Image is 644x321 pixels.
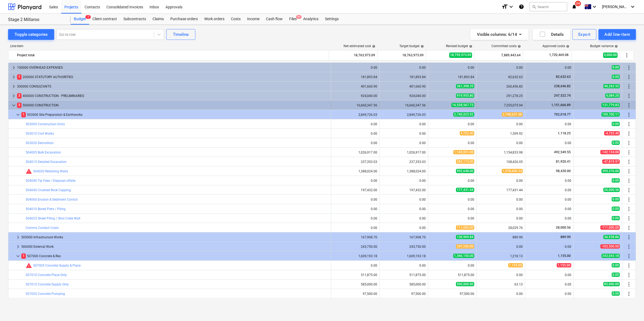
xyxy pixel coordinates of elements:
div: 500000 CONSTRUCTION [17,101,329,110]
span: keyboard_arrow_down [11,102,17,109]
a: Cash flow [263,14,286,25]
a: 507020 Concrete Pumping [26,292,65,296]
a: 504020 Retaining Walls [33,169,68,173]
div: 0.00 [527,273,571,277]
i: format_size [501,4,508,10]
div: 0.00 [527,122,571,126]
div: 0.00 [333,122,377,126]
span: 0.00 [612,178,620,183]
div: 97,500.00 [333,292,377,296]
span: 1,720,469.08 [549,53,569,57]
div: 401,660.90 [333,85,377,88]
div: 0.00 [333,198,377,201]
div: 0.00 [333,207,377,211]
span: 1,155.00 [557,263,571,267]
div: 82,632.63 [479,75,523,79]
a: 503010 Civil Works [26,132,54,135]
span: 81,920.41 [555,160,571,163]
span: 16,528,567.73 [451,103,474,107]
div: 2,849,726.03 [382,113,426,117]
span: 1 [21,112,26,117]
span: 1 [17,74,22,79]
div: Budget [71,14,89,25]
span: 1,366,150.00 [453,254,474,258]
span: 4,084.20 [605,93,620,98]
span: 28,000.56 [555,226,571,229]
span: 1,118.25 [557,131,571,135]
div: 0.00 [527,188,571,192]
span: 0.00 [612,263,620,267]
a: 504010 Bored Piers / Piling [26,207,65,211]
div: 924,040.00 [382,94,426,98]
span: More actions [626,140,632,146]
span: help [420,45,424,48]
div: Revised budget [446,44,472,48]
div: 0.00 [382,226,426,230]
div: 924,040.00 [333,94,377,98]
div: 0.00 [479,66,523,69]
span: More actions [626,281,632,288]
div: 7,889,443.64 [477,51,521,60]
div: 167,908.70 [382,235,426,239]
div: Costs [228,14,244,25]
span: More actions [626,272,632,278]
div: 585,000.00 [333,282,377,286]
div: 0.00 [382,141,426,145]
div: Settings [322,14,342,25]
button: Search [529,2,567,11]
div: 511,875.00 [382,273,426,277]
div: 197,432.00 [333,188,377,192]
div: 0.00 [479,141,523,145]
div: Approved costs [542,44,569,48]
span: -47,819.97 [602,159,620,164]
a: 504040 Tip Fees / Disposal offsite [26,179,75,183]
span: keyboard_arrow_right [15,234,21,240]
div: 0.00 [527,141,571,145]
span: More actions [626,168,632,175]
span: 82,632.63 [555,75,571,79]
div: 0.00 [527,245,571,249]
span: 0.00 [612,207,620,211]
div: 181,893.84 [382,75,426,79]
span: 85,000.00 [603,282,620,286]
div: Client contract [89,14,120,25]
div: 0.00 [527,66,571,69]
span: 3 [17,93,22,98]
span: 109,700.11 [601,112,620,117]
span: More actions [626,225,632,231]
div: 401,660.90 [382,85,426,88]
i: keyboard_arrow_down [629,4,636,10]
span: 1 [21,253,26,259]
span: 4,000.00 [603,53,618,58]
div: Timeline [173,31,189,38]
div: 0.00 [430,217,474,220]
div: 0.00 [382,66,426,69]
span: 2,740,025.92 [453,112,474,117]
div: Analytics [300,14,322,25]
span: 7 [85,15,91,19]
span: More actions [626,234,632,240]
div: 108,426.05 [479,160,523,164]
div: 0.00 [527,217,571,220]
span: 238,646.82 [553,84,571,88]
span: More actions [626,291,632,297]
span: 9+ [296,15,302,19]
div: 167,908.70 [333,235,377,239]
div: Committed costs [491,44,521,48]
div: 0.00 [527,282,571,286]
div: 7,255,075.94 [479,103,523,107]
a: Files9+ [286,14,300,25]
div: Stage 2 Millaroo [8,17,64,23]
span: 0.00 [612,291,620,296]
span: 1,278,606.34 [502,169,523,173]
span: 130,969.84 [456,235,474,239]
span: 4,722.40 [460,131,474,135]
div: 0.00 [333,141,377,145]
span: More actions [626,196,632,203]
div: 0.00 [527,292,571,296]
span: 0.00 [612,141,620,145]
span: More actions [626,215,632,222]
div: 18,763,973.09 [331,51,375,60]
div: 100000 OVERHEAD EXPENSES [17,63,329,72]
div: 0.00 [479,273,523,277]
